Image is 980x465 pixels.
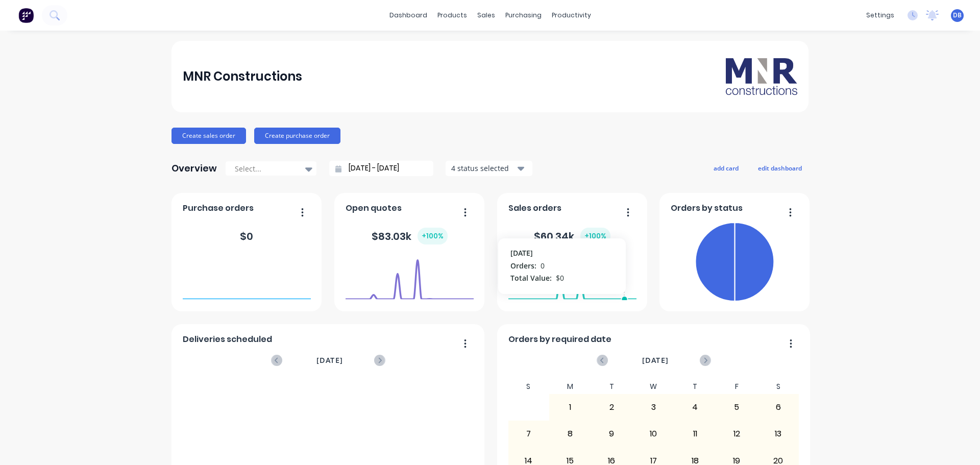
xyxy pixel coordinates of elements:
[632,379,674,394] div: W
[953,11,962,20] span: DB
[372,228,448,244] div: $ 83.03k
[418,228,448,244] div: + 100 %
[500,8,547,23] div: purchasing
[254,128,340,144] button: Create purchase order
[633,421,674,447] div: 10
[171,128,246,144] button: Create sales order
[534,228,610,244] div: $ 60.34k
[508,333,611,346] span: Orders by required date
[707,161,745,175] button: add card
[550,421,591,447] div: 8
[183,66,302,87] div: MNR Constructions
[508,421,549,447] div: 7
[508,202,561,214] span: Sales orders
[550,395,591,420] div: 1
[675,421,716,447] div: 11
[716,421,757,447] div: 12
[716,395,757,420] div: 5
[642,355,669,366] span: [DATE]
[508,379,550,394] div: S
[547,8,596,23] div: productivity
[240,229,253,244] div: $ 0
[716,379,757,394] div: F
[591,379,633,394] div: T
[171,158,217,179] div: Overview
[472,8,500,23] div: sales
[183,202,254,214] span: Purchase orders
[861,8,899,23] div: settings
[633,395,674,420] div: 3
[549,379,591,394] div: M
[451,163,516,174] div: 4 status selected
[758,395,799,420] div: 6
[758,421,799,447] div: 13
[18,8,34,23] img: Factory
[675,395,716,420] div: 4
[580,228,610,244] div: + 100 %
[726,58,797,95] img: MNR Constructions
[446,161,532,176] button: 4 status selected
[432,8,472,23] div: products
[592,395,632,420] div: 2
[751,161,808,175] button: edit dashboard
[183,333,272,346] span: Deliveries scheduled
[674,379,716,394] div: T
[592,421,632,447] div: 9
[384,8,432,23] a: dashboard
[671,202,743,214] span: Orders by status
[316,355,343,366] span: [DATE]
[757,379,799,394] div: S
[346,202,402,214] span: Open quotes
